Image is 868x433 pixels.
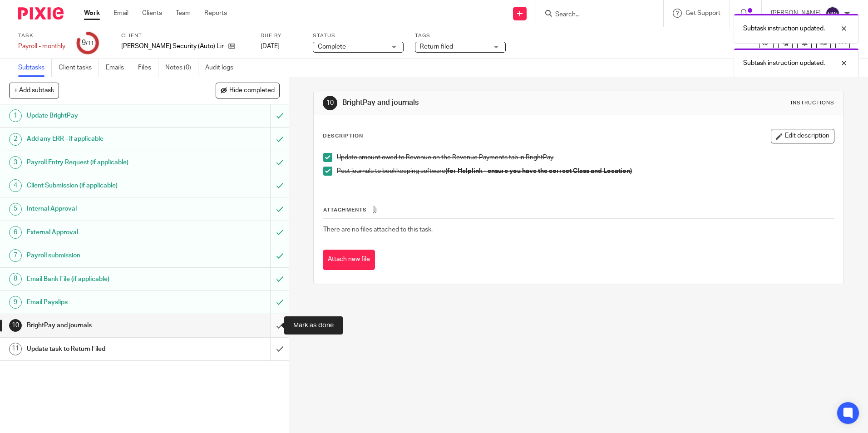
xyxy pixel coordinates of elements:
a: Emails [106,59,131,77]
p: Update amount owed to Revenue on the Revenue Payments tab in BrightPay [337,153,833,162]
a: Team [176,9,191,18]
a: Reports [204,9,227,18]
div: Payroll - monthly [18,42,65,51]
button: Edit description [771,129,834,143]
label: Status [313,32,404,39]
img: svg%3E [825,6,840,21]
div: 3 [9,156,22,169]
label: Task [18,32,65,39]
span: Hide completed [229,87,275,94]
h1: External Approval [27,226,183,239]
p: Subtask instruction updated. [743,24,825,33]
label: Client [121,32,249,39]
a: Email [113,9,128,18]
div: 4 [9,179,22,192]
span: [DATE] [261,43,280,49]
div: 5 [9,203,22,216]
span: There are no files attached to this task. [323,226,433,233]
button: Hide completed [216,83,280,98]
h1: Internal Approval [27,202,183,216]
div: 7 [9,249,22,262]
div: 9 [9,296,22,309]
img: Pixie [18,7,64,20]
div: 1 [9,109,22,122]
strong: (for Helplink - ensure you have the correct Class and Location) [445,168,632,174]
div: 2 [9,133,22,146]
div: 9 [82,38,94,48]
button: + Add subtask [9,83,59,98]
h1: Email Payslips [27,295,183,309]
div: 8 [9,273,22,285]
span: Complete [318,44,346,50]
span: Return filed [420,44,453,50]
label: Tags [415,32,506,39]
p: Description [323,133,363,140]
h1: Payroll submission [27,249,183,262]
h1: BrightPay and journals [27,319,183,332]
div: 11 [9,343,22,355]
label: Due by [261,32,301,39]
h1: BrightPay and journals [342,98,598,108]
a: Clients [142,9,162,18]
span: Attachments [323,207,367,212]
div: 10 [9,319,22,332]
a: Subtasks [18,59,52,77]
h1: Payroll Entry Request (if applicable) [27,156,183,169]
h1: Client Submission (if applicable) [27,179,183,192]
a: Work [84,9,100,18]
h1: Add any ERR - if applicable [27,132,183,146]
p: Subtask instruction updated. [743,59,825,68]
div: 6 [9,226,22,239]
div: 10 [323,96,337,110]
a: Client tasks [59,59,99,77]
a: Audit logs [205,59,240,77]
button: Attach new file [323,250,375,270]
small: /11 [86,41,94,46]
div: Instructions [791,99,834,107]
h1: Update task to Return Filed [27,342,183,356]
a: Files [138,59,158,77]
p: Post journals to bookkeeping software [337,167,833,176]
a: Notes (0) [165,59,198,77]
h1: Email Bank File (if applicable) [27,272,183,286]
p: [PERSON_NAME] Security (Auto) Limited [121,42,224,51]
h1: Update BrightPay [27,109,183,123]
